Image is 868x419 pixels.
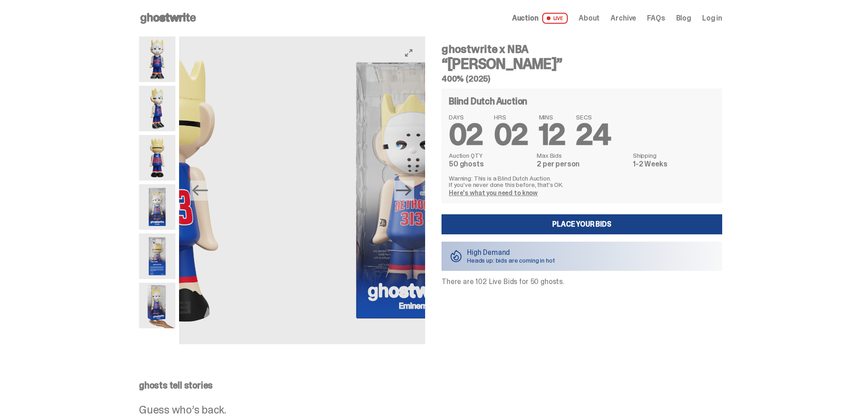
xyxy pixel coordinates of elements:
a: About [579,15,600,22]
dd: 50 ghosts [449,160,531,168]
a: FAQs [647,15,665,22]
span: 02 [449,116,483,154]
img: Eminem_NBA_400_13.png [139,233,175,279]
dd: 2 per person [537,160,627,168]
img: Eminem_NBA_400_12.png [139,184,175,230]
button: Next [394,181,414,201]
dt: Shipping [633,152,715,159]
img: Copy%20of%20Eminem_NBA_400_3.png [139,86,175,131]
p: Heads up: bids are coming in hot [467,257,555,264]
span: HRS [494,114,528,120]
a: Auction LIVE [512,13,568,24]
button: Previous [190,181,210,201]
span: LIVE [542,13,568,24]
img: Eminem_NBA_400_12.png [290,36,536,344]
span: 24 [576,116,611,154]
p: There are 102 Live Bids for 50 ghosts. [442,278,722,285]
h4: ghostwrite x NBA [442,44,722,55]
p: Warning: This is a Blind Dutch Auction. If you’ve never done this before, that’s OK. [449,175,715,188]
span: Auction [512,15,539,22]
span: 12 [539,116,565,154]
img: Copy%20of%20Eminem_NBA_400_6.png [139,135,175,181]
p: ghosts tell stories [139,381,722,390]
h4: Blind Dutch Auction [449,97,527,106]
dd: 1-2 Weeks [633,160,715,168]
dt: Max Bids [537,152,627,159]
h3: “[PERSON_NAME]” [442,57,722,71]
a: Archive [611,15,636,22]
a: Place your Bids [442,214,722,234]
span: MINS [539,114,565,120]
span: DAYS [449,114,483,120]
img: Copy%20of%20Eminem_NBA_400_1.png [139,36,175,82]
h5: 400% (2025) [442,75,722,83]
a: Here's what you need to know [449,189,538,197]
a: Log in [702,15,722,22]
button: View full-screen [403,47,414,58]
span: SECS [576,114,611,120]
p: High Demand [467,249,555,256]
img: eminem%20scale.png [139,283,175,328]
dt: Auction QTY [449,152,531,159]
span: 02 [494,116,528,154]
a: Blog [676,15,691,22]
